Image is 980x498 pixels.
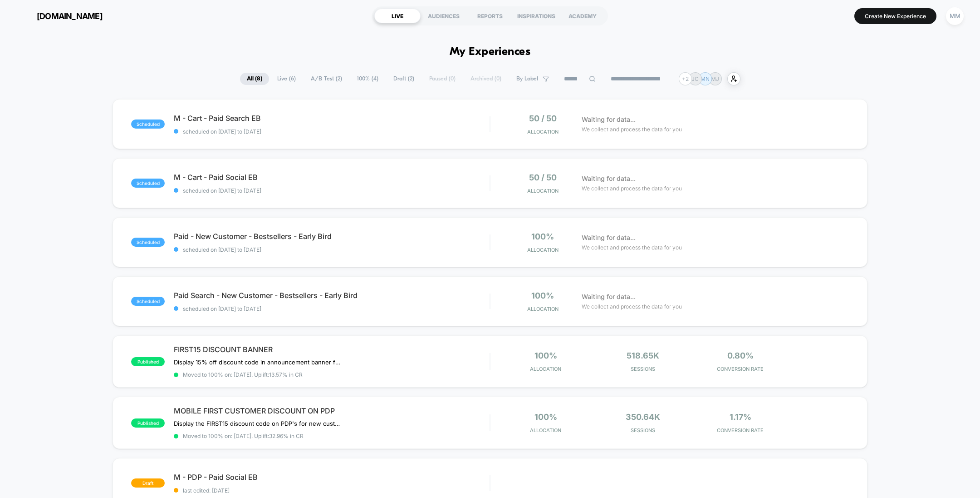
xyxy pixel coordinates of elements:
[627,351,659,360] span: 518.65k
[582,292,636,302] span: Waiting for data...
[131,179,165,188] span: scheduled
[174,487,490,494] span: last edited: [DATE]
[131,297,165,306] span: scheduled
[174,246,490,253] span: scheduled on [DATE] to [DATE]
[467,9,513,23] div: REPORTS
[174,114,490,123] span: M - Cart - Paid Search EB
[37,11,103,21] span: [DOMAIN_NAME]
[174,232,490,241] span: Paid - New Customer - Bestsellers - Early Bird
[694,427,787,433] span: CONVERSION RATE
[527,188,559,194] span: Allocation
[14,9,105,23] button: [DOMAIN_NAME]
[679,72,692,85] div: + 2
[174,406,490,415] span: MOBILE FIRST CUSTOMER DISCOUNT ON PDP
[183,371,303,378] span: Moved to 100% on: [DATE] . Uplift: 13.57% in CR
[534,412,557,422] span: 100%
[350,73,385,85] span: 100% ( 4 )
[701,75,710,82] p: MN
[730,412,751,422] span: 1.17%
[582,243,682,252] span: We collect and process the data for you
[943,7,966,25] button: MM
[946,7,964,25] div: MM
[529,173,557,182] span: 50 / 50
[854,8,936,24] button: Create New Experience
[531,232,554,241] span: 100%
[174,473,490,482] span: M - PDP - Paid Social EB
[530,427,561,433] span: Allocation
[174,187,490,194] span: scheduled on [DATE] to [DATE]
[183,433,304,439] span: Moved to 100% on: [DATE] . Uplift: 32.96% in CR
[450,45,531,59] h1: My Experiences
[582,125,682,134] span: We collect and process the data for you
[582,233,636,243] span: Waiting for data...
[529,114,557,123] span: 50 / 50
[174,305,490,312] span: scheduled on [DATE] to [DATE]
[174,345,490,354] span: FIRST15 DISCOUNT BANNER
[387,73,421,85] span: Draft ( 2 )
[174,128,490,135] span: scheduled on [DATE] to [DATE]
[516,75,538,82] span: By Label
[711,75,719,82] p: MJ
[597,427,689,433] span: Sessions
[582,174,636,184] span: Waiting for data...
[559,9,606,23] div: ACADEMY
[534,351,557,360] span: 100%
[582,184,682,193] span: We collect and process the data for you
[131,418,165,428] span: published
[727,351,754,360] span: 0.80%
[527,129,559,135] span: Allocation
[694,366,787,372] span: CONVERSION RATE
[174,420,342,427] span: Display the FIRST15 discount code on PDP's for new customers
[304,73,349,85] span: A/B Test ( 2 )
[174,173,490,182] span: M - Cart - Paid Social EB
[174,291,490,300] span: Paid Search - New Customer - Bestsellers - Early Bird
[626,412,660,422] span: 350.64k
[531,291,554,300] span: 100%
[582,115,636,124] span: Waiting for data...
[527,247,559,253] span: Allocation
[582,302,682,311] span: We collect and process the data for you
[270,73,303,85] span: Live ( 6 )
[131,478,165,488] span: draft
[174,359,342,366] span: Display 15% off discount code in announcement banner for all new customers
[513,9,559,23] div: INSPIRATIONS
[131,238,165,247] span: scheduled
[691,75,699,82] p: JC
[421,9,467,23] div: AUDIENCES
[131,120,165,129] span: scheduled
[240,73,269,85] span: All ( 8 )
[527,306,559,312] span: Allocation
[374,9,421,23] div: LIVE
[597,366,689,372] span: Sessions
[530,366,561,372] span: Allocation
[131,357,165,366] span: published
